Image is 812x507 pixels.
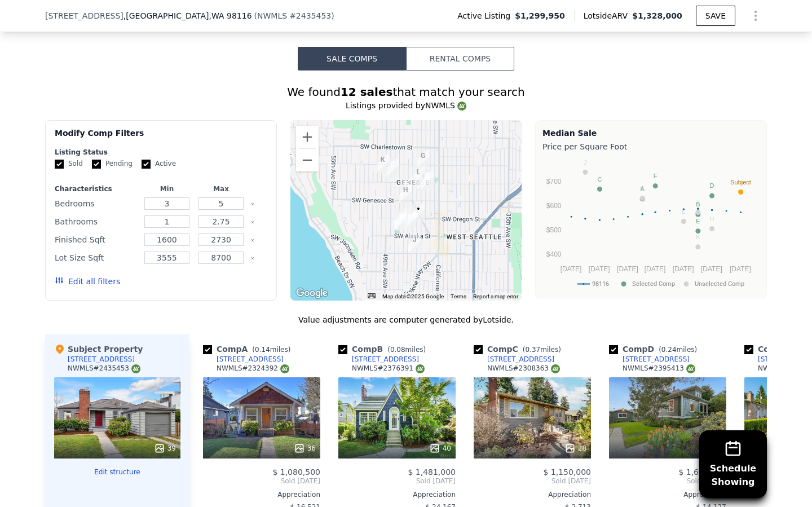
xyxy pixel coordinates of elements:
img: NWMLS Logo [457,102,466,111]
input: Sold [55,160,64,169]
div: Subject Property [54,343,143,355]
div: 28 [564,443,586,454]
text: Subject [730,179,751,186]
div: [STREET_ADDRESS] [623,355,690,364]
span: ( miles) [248,346,295,354]
text: F [654,173,657,179]
div: 4006 45th Ave SW [417,150,429,169]
text: L [682,208,685,215]
div: 4501 SW Dakota St [412,166,425,186]
div: NWMLS # 2395413 [623,364,695,373]
span: 0.14 [255,346,270,354]
img: NWMLS Logo [551,364,560,373]
span: 0.24 [661,346,677,354]
text: [DATE] [701,265,722,273]
span: ( miles) [518,346,566,354]
div: [STREET_ADDRESS] [217,355,284,364]
span: Lotside ARV [584,10,632,21]
div: 4041 48th Ave SW [386,158,399,178]
span: ( miles) [654,346,701,354]
span: $1,299,950 [515,10,565,21]
input: Active [142,160,151,169]
button: Zoom in [296,126,319,148]
div: [STREET_ADDRESS] [68,355,135,364]
button: Zoom out [296,149,319,171]
text: B [696,201,700,208]
span: Active Listing [457,10,515,21]
div: 4507 45th Ave SW [412,203,425,222]
div: Appreciation [203,490,320,499]
span: , [GEOGRAPHIC_DATA] [123,10,252,21]
label: Pending [92,159,133,169]
div: Appreciation [609,490,726,499]
text: D [710,182,714,189]
div: Bathrooms [55,214,138,230]
span: [STREET_ADDRESS] [45,10,123,21]
span: , WA 98116 [209,11,251,20]
text: [DATE] [730,265,751,273]
div: Modify Comp Filters [55,127,267,148]
span: Sold [DATE] [474,477,591,486]
span: Map data ©2025 Google [382,293,444,299]
img: NWMLS Logo [280,364,289,373]
text: [DATE] [561,265,582,273]
span: 0.37 [525,346,540,354]
text: Selected Comp [632,280,675,288]
div: Comp A [203,343,295,355]
text: K [696,233,700,240]
div: 4537 46th Ave SW [404,211,416,230]
span: $ 1,080,500 [272,468,320,477]
a: [STREET_ADDRESS] [338,355,419,364]
span: 0.08 [390,346,405,354]
a: [STREET_ADDRESS] [203,355,284,364]
span: # 2435453 [289,11,331,20]
text: H [710,215,714,222]
strong: 12 sales [341,85,393,99]
div: Comp C [474,343,566,355]
div: 4146 47th Ave SW [400,178,412,197]
div: Min [142,184,192,193]
button: Sale Comps [298,47,406,70]
img: NWMLS Logo [131,364,140,373]
text: [DATE] [645,265,666,273]
div: Appreciation [474,490,591,499]
div: Characteristics [55,184,138,193]
svg: A chart. [542,155,760,296]
text: C [597,176,602,183]
span: $ 1,616,000 [678,468,726,477]
text: [DATE] [673,265,694,273]
div: Bedrooms [55,196,138,211]
span: NWMLS [257,11,287,20]
div: 4539 47th Ave SW [395,211,407,231]
button: SAVE [696,6,735,26]
span: $1,328,000 [632,11,682,20]
img: NWMLS Logo [416,364,425,373]
text: J [584,159,587,166]
button: Edit structure [54,468,180,477]
text: I [697,199,699,206]
text: $600 [546,202,562,210]
a: Open this area in Google Maps (opens a new window) [293,286,330,301]
input: Pending [92,160,101,169]
span: ( miles) [383,346,430,354]
div: Max [196,184,246,193]
text: [DATE] [617,265,638,273]
div: Finished Sqft [55,232,138,248]
div: 39 [154,443,176,454]
button: Clear [250,202,255,206]
div: Comp D [609,343,701,355]
a: [STREET_ADDRESS] [609,355,690,364]
text: A [640,186,645,192]
text: $700 [546,178,562,186]
text: [DATE] [589,265,610,273]
button: Show Options [744,5,767,27]
div: 4027 49th Ave SW [377,154,389,173]
label: Sold [55,159,83,169]
div: 4518 SW Edmunds St [408,234,421,253]
span: Sold [DATE] [203,477,320,486]
label: Active [142,159,176,169]
span: Sold [DATE] [609,477,726,486]
a: Terms (opens in new tab) [451,293,466,299]
div: Median Sale [542,127,760,139]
